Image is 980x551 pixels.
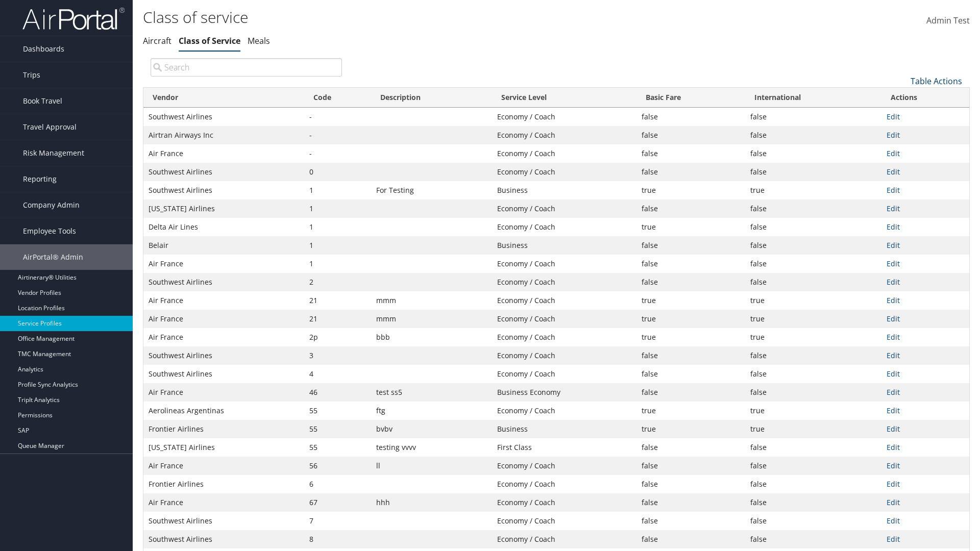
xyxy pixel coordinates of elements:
[143,144,304,163] td: Air France
[745,475,881,493] td: false
[745,365,881,383] td: false
[745,438,881,457] td: false
[492,108,636,126] td: Economy / Coach
[143,35,171,46] a: Aircraft
[143,163,304,181] td: Southwest Airlines
[304,181,371,199] td: 1
[881,88,969,108] th: Actions
[887,277,900,287] a: Edit
[745,273,881,291] td: false
[887,314,900,323] a: Edit
[371,493,492,512] td: hhh
[636,291,745,310] td: true
[143,383,304,402] td: Air France
[23,192,80,218] span: Company Admin
[143,530,304,548] td: Southwest Airlines
[745,199,881,218] td: false
[636,457,745,475] td: false
[143,88,304,108] th: Vendor: activate to sort column ascending
[636,438,745,457] td: false
[636,144,745,163] td: false
[636,236,745,255] td: false
[143,365,304,383] td: Southwest Airlines
[745,346,881,365] td: false
[143,181,304,199] td: Southwest Airlines
[492,126,636,144] td: Economy / Coach
[745,236,881,255] td: false
[636,255,745,273] td: false
[143,420,304,438] td: Frontier Airlines
[492,346,636,365] td: Economy / Coach
[926,15,970,26] span: Admin Test
[636,493,745,512] td: false
[745,181,881,199] td: true
[636,273,745,291] td: false
[636,383,745,402] td: false
[371,310,492,328] td: mmm
[143,457,304,475] td: Air France
[304,218,371,236] td: 1
[23,166,57,192] span: Reporting
[636,181,745,199] td: true
[143,236,304,255] td: Belair
[492,365,636,383] td: Economy / Coach
[492,273,636,291] td: Economy / Coach
[636,108,745,126] td: false
[492,218,636,236] td: Economy / Coach
[636,346,745,365] td: false
[23,218,76,244] span: Employee Tools
[887,332,900,342] a: Edit
[492,530,636,548] td: Economy / Coach
[23,36,64,62] span: Dashboards
[304,420,371,438] td: 55
[887,387,900,397] a: Edit
[636,512,745,530] td: false
[745,530,881,548] td: false
[143,126,304,144] td: Airtran Airways Inc
[926,5,970,37] a: Admin Test
[143,291,304,310] td: Air France
[143,328,304,346] td: Air France
[636,402,745,420] td: true
[492,88,636,108] th: Service Level: activate to sort column ascending
[887,240,900,250] a: Edit
[745,383,881,402] td: false
[304,108,371,126] td: -
[492,181,636,199] td: Business
[745,88,881,108] th: International: activate to sort column ascending
[492,383,636,402] td: Business Economy
[887,112,900,121] a: Edit
[143,7,694,28] h1: Class of service
[887,167,900,177] a: Edit
[745,108,881,126] td: false
[636,218,745,236] td: true
[636,199,745,218] td: false
[23,140,84,166] span: Risk Management
[304,512,371,530] td: 7
[492,255,636,273] td: Economy / Coach
[371,88,492,108] th: Description: activate to sort column ascending
[745,144,881,163] td: false
[304,273,371,291] td: 2
[304,126,371,144] td: -
[492,493,636,512] td: Economy / Coach
[636,420,745,438] td: true
[304,310,371,328] td: 21
[304,365,371,383] td: 4
[492,512,636,530] td: Economy / Coach
[23,244,83,270] span: AirPortal® Admin
[492,163,636,181] td: Economy / Coach
[304,493,371,512] td: 67
[143,218,304,236] td: Delta Air Lines
[745,310,881,328] td: true
[492,199,636,218] td: Economy / Coach
[492,475,636,493] td: Economy / Coach
[887,479,900,489] a: Edit
[887,516,900,525] a: Edit
[745,163,881,181] td: false
[304,88,371,108] th: Code: activate to sort column descending
[151,58,342,77] input: Search
[745,126,881,144] td: false
[492,291,636,310] td: Economy / Coach
[492,236,636,255] td: Business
